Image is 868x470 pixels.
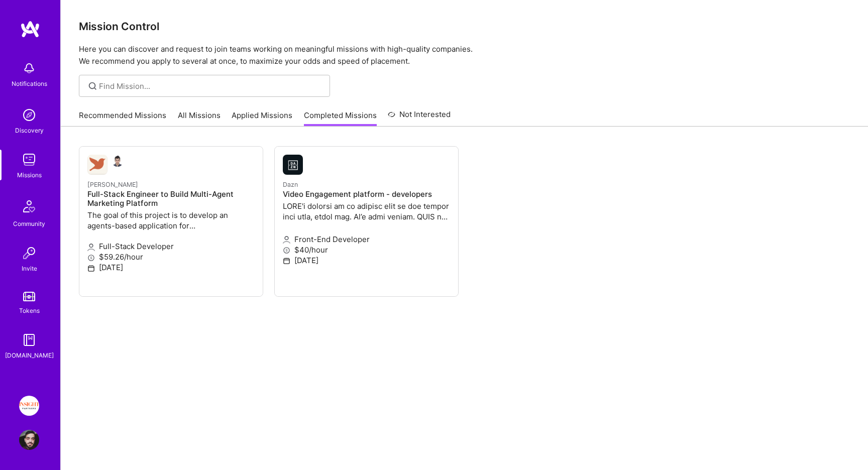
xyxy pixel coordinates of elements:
[87,244,95,251] i: icon Applicant
[19,305,40,316] div: Tokens
[304,110,377,127] a: Completed Missions
[87,80,98,92] i: icon SearchGrey
[87,254,95,262] i: icon MoneyGray
[283,190,450,199] h4: Video Engagement platform - developers
[283,181,298,188] small: Dazn
[283,201,450,222] p: LORE'i dolorsi am co adipisc elit se doe tempor inci utla, etdol mag. Al’e admi veniam. QUIS no e...
[87,155,107,175] img: Robynn AI company logo
[87,241,255,252] p: Full-Stack Developer
[283,257,290,265] i: icon Calendar
[87,181,138,188] small: [PERSON_NAME]
[112,155,124,167] img: Marhaf Chamie
[19,58,39,78] img: bell
[232,110,292,127] a: Applied Missions
[283,236,290,244] i: icon Applicant
[87,190,255,208] h4: Full-Stack Engineer to Build Multi-Agent Marketing Platform
[275,147,458,296] a: Dazn company logoDaznVideo Engagement platform - developersLORE'i dolorsi am co adipisc elit se d...
[283,245,450,255] p: $40/hour
[5,350,54,361] div: [DOMAIN_NAME]
[283,155,303,175] img: Dazn company logo
[12,78,47,89] div: Notifications
[17,396,42,416] a: Insight Partners: Data & AI - Sourcing
[19,243,39,263] img: Invite
[19,150,39,170] img: teamwork
[79,20,850,33] h3: Mission Control
[87,252,255,262] p: $59.26/hour
[22,263,37,274] div: Invite
[283,255,450,266] p: [DATE]
[17,170,42,180] div: Missions
[19,330,39,350] img: guide book
[283,234,450,245] p: Front-End Developer
[19,396,39,416] img: Insight Partners: Data & AI - Sourcing
[17,194,41,218] img: Community
[79,110,166,127] a: Recommended Missions
[178,110,221,127] a: All Missions
[79,147,263,296] a: Robynn AI company logoMarhaf Chamie[PERSON_NAME]Full-Stack Engineer to Build Multi-Agent Marketin...
[23,292,35,301] img: tokens
[87,210,255,231] p: The goal of this project is to develop an agents-based application for [PERSON_NAME], a company s...
[99,81,322,91] input: Find Mission...
[15,125,44,136] div: Discovery
[79,43,850,67] p: Here you can discover and request to join teams working on meaningful missions with high-quality ...
[19,430,39,450] img: User Avatar
[13,218,45,229] div: Community
[87,262,255,273] p: [DATE]
[20,20,40,38] img: logo
[17,430,42,450] a: User Avatar
[87,265,95,272] i: icon Calendar
[19,105,39,125] img: discovery
[388,108,451,127] a: Not Interested
[283,247,290,254] i: icon MoneyGray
